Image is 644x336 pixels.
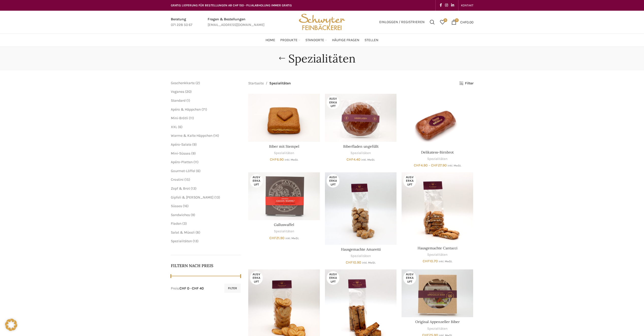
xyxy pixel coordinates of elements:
[248,81,291,86] nav: Breadcrumb
[193,142,195,147] span: 9
[439,260,452,263] small: inkl. MwSt.
[197,81,199,85] span: 2
[351,151,371,156] a: Spezialitäten
[437,17,448,27] div: Meine Wunschliste
[325,172,397,245] a: Hausgemachte Amaretti
[171,230,195,235] a: Salat & Müesli
[171,89,184,94] a: Veganes
[427,17,437,27] a: Suchen
[365,38,378,43] span: Stellen
[423,259,438,263] bdi: 10.70
[203,107,206,112] span: 71
[427,252,448,257] a: Spezialitäten
[280,38,298,43] span: Produkte
[171,204,182,208] a: Süsses
[171,98,186,103] a: Standard
[418,246,457,250] a: Hausgemachte Cantucci
[274,151,294,156] a: Spezialitäten
[171,213,190,217] a: Sandwiches
[171,133,212,138] a: Warme & Kalte Häppchen
[332,35,359,45] a: Häufige Fragen
[415,319,460,324] a: Original Appenzeller Biber
[351,254,371,258] a: Spezialitäten
[250,271,263,285] span: Ausverkauft
[288,52,356,65] h1: Spezialitäten
[179,286,189,291] span: CHF 0
[346,260,353,265] span: CHF
[423,259,430,263] span: CHF
[171,142,191,147] span: Apéro-Salate
[269,236,276,240] span: CHF
[455,18,459,22] span: 0
[216,195,219,200] span: 13
[192,186,195,191] span: 13
[188,98,189,103] span: 1
[274,222,294,227] a: Galluswaffel
[171,177,184,182] a: Crostini
[448,164,461,167] small: inkl. MwSt.
[269,236,285,240] bdi: 21.90
[461,0,473,10] a: KONTAKT
[171,169,195,173] span: Gourmet-Löffel
[346,157,360,162] bdi: 4.40
[325,94,397,142] a: Biberfladen ungefüllt
[443,18,447,22] span: 0
[192,286,204,291] span: CHF 40
[421,150,454,155] a: Delikatess-Birnbrot
[450,2,456,9] a: Linkedin social link
[461,4,473,7] span: KONTAKT
[171,151,190,156] a: Mini-Süsses
[346,157,353,162] span: CHF
[171,186,190,191] a: Zopf & Brot
[171,263,241,268] h5: Filtern nach Preis
[346,260,361,265] bdi: 10.90
[266,35,275,45] a: Home
[248,94,320,142] a: Biber mit Stempel
[250,174,263,188] span: Ausverkauft
[285,237,299,240] small: inkl. MwSt.
[427,157,448,161] a: Spezialitäten
[431,163,447,167] bdi: 27.90
[460,20,467,24] span: CHF
[171,125,177,129] a: XXL
[327,96,339,109] span: Ausverkauft
[186,89,190,94] span: 20
[171,160,193,164] a: Apéro-Platten
[341,247,381,252] a: Hausgemachte Amaretti
[297,20,347,24] a: Site logo
[362,261,376,264] small: inkl. MwSt.
[197,230,199,235] span: 8
[186,177,189,182] span: 15
[460,20,473,24] bdi: 0.00
[224,284,241,293] button: Filter
[269,81,291,86] span: Spezialitäten
[402,172,473,243] a: Hausgemachte Cantucci
[332,38,359,43] span: Häufige Fragen
[171,116,188,120] a: Mini-Brötli
[184,221,186,226] span: 3
[192,213,194,217] span: 9
[403,174,416,188] span: Ausverkauft
[285,158,298,161] small: inkl. MwSt.
[459,81,473,86] a: Filter
[171,239,192,243] a: Spezialitäten
[327,174,339,188] span: Ausverkauft
[179,125,181,129] span: 6
[274,229,294,234] a: Spezialitäten
[171,17,192,28] a: Infobox link
[438,2,443,9] a: Facebook social link
[427,326,448,331] a: Spezialitäten
[184,204,187,208] span: 16
[327,271,339,285] span: Ausverkauft
[171,195,213,200] a: Gipfeli & [PERSON_NAME]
